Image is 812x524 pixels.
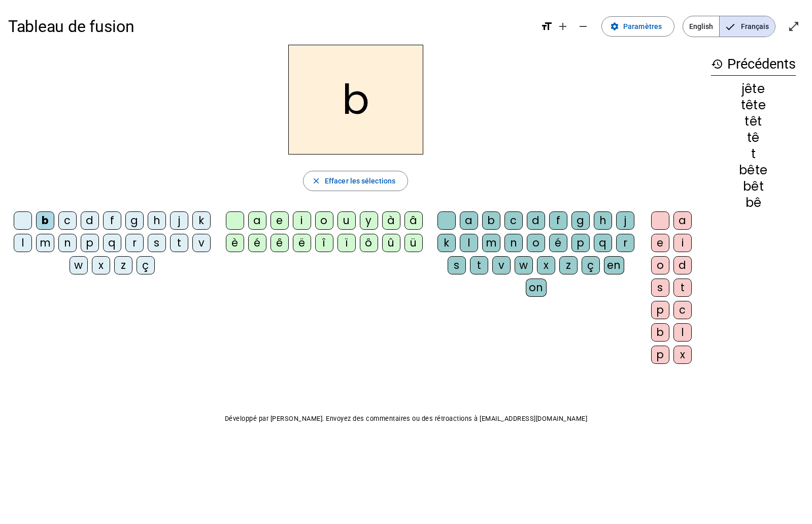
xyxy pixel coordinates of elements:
[651,301,669,319] div: p
[470,256,488,274] div: t
[103,211,121,230] div: f
[492,256,511,274] div: v
[36,234,54,252] div: m
[170,211,188,230] div: j
[504,234,523,252] div: n
[14,234,32,252] div: l
[288,45,423,155] h2: b
[270,211,289,230] div: e
[270,234,289,252] div: ê
[382,234,400,252] div: û
[148,234,166,252] div: s
[673,256,692,274] div: d
[460,211,478,230] div: a
[571,211,590,230] div: g
[711,115,796,128] div: têt
[673,323,692,342] div: l
[460,234,478,252] div: l
[594,211,612,230] div: h
[315,211,333,230] div: o
[711,132,796,144] div: tê
[36,211,54,230] div: b
[58,234,77,252] div: n
[170,234,188,252] div: t
[673,234,692,252] div: i
[601,16,674,37] button: Paramètres
[549,211,567,230] div: f
[651,234,669,252] div: e
[248,211,266,230] div: a
[437,234,456,252] div: k
[8,10,532,43] h1: Tableau de fusion
[70,256,88,274] div: w
[303,171,408,191] button: Effacer les sélections
[58,211,77,230] div: c
[594,234,612,252] div: q
[711,99,796,111] div: tête
[293,234,311,252] div: ë
[148,211,166,230] div: h
[582,256,600,274] div: ç
[711,53,796,76] h3: Précédents
[8,413,804,425] p: Développé par [PERSON_NAME]. Envoyez des commentaires ou des rétroactions à [EMAIL_ADDRESS][DOMAI...
[81,211,99,230] div: d
[559,256,578,274] div: z
[527,211,545,230] div: d
[610,22,619,31] mat-icon: settings
[616,234,634,252] div: r
[482,234,500,252] div: m
[651,323,669,342] div: b
[360,211,378,230] div: y
[527,234,545,252] div: o
[673,211,692,230] div: a
[315,234,333,252] div: î
[604,256,624,274] div: en
[720,16,775,37] span: Français
[337,211,356,230] div: u
[557,20,569,33] mat-icon: add
[549,234,567,252] div: é
[711,164,796,176] div: bête
[103,234,121,252] div: q
[482,211,500,230] div: b
[192,234,211,252] div: v
[711,83,796,95] div: jête
[226,234,244,252] div: è
[137,256,155,274] div: ç
[125,234,144,252] div: r
[448,256,466,274] div: s
[711,197,796,209] div: bê
[577,20,589,33] mat-icon: remove
[404,211,423,230] div: â
[673,301,692,319] div: c
[515,256,533,274] div: w
[553,16,573,37] button: Augmenter la taille de la police
[711,180,796,193] div: bêt
[360,234,378,252] div: ô
[711,58,723,70] mat-icon: history
[683,16,775,37] mat-button-toggle-group: Language selection
[382,211,400,230] div: à
[125,211,144,230] div: g
[92,256,110,274] div: x
[504,211,523,230] div: c
[571,234,590,252] div: p
[651,346,669,364] div: p
[788,20,800,33] mat-icon: open_in_full
[683,16,719,37] span: English
[623,20,662,33] span: Paramètres
[192,211,211,230] div: k
[540,20,553,33] mat-icon: format_size
[673,346,692,364] div: x
[312,176,321,186] mat-icon: close
[114,256,132,274] div: z
[573,16,593,37] button: Diminuer la taille de la police
[337,234,356,252] div: ï
[293,211,311,230] div: i
[651,279,669,297] div: s
[325,175,395,187] span: Effacer les sélections
[81,234,99,252] div: p
[526,279,547,297] div: on
[616,211,634,230] div: j
[651,256,669,274] div: o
